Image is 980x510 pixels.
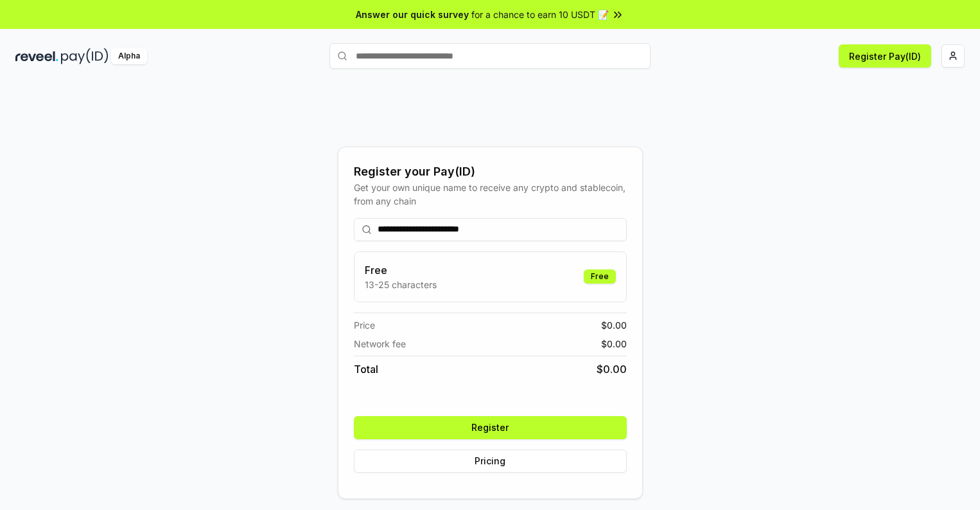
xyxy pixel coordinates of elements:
[15,48,58,64] img: reveel_dark
[365,278,437,291] p: 13-25 characters
[365,262,437,278] h3: Free
[354,361,378,377] span: Total
[354,181,627,208] div: Get your own unique name to receive any crypto and stablecoin, from any chain
[354,337,406,351] span: Network fee
[111,48,147,64] div: Alpha
[354,318,375,332] span: Price
[354,416,627,439] button: Register
[597,361,627,377] span: $ 0.00
[354,450,627,473] button: Pricing
[471,8,609,21] span: for a chance to earn 10 USDT 📝
[839,44,931,68] button: Register Pay(ID)
[356,8,469,21] span: Answer our quick survey
[601,318,627,332] span: $ 0.00
[61,48,109,64] img: pay_id
[601,337,627,351] span: $ 0.00
[354,163,627,181] div: Register your Pay(ID)
[584,269,616,284] div: Free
